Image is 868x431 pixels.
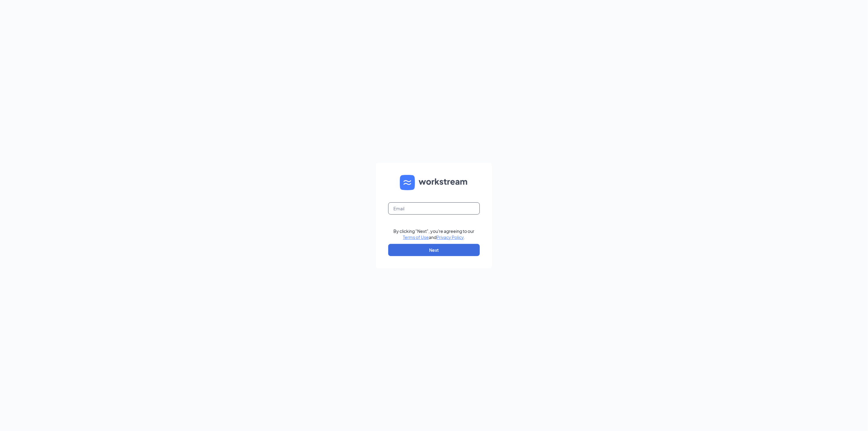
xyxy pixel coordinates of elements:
[400,175,468,190] img: WS logo and Workstream text
[437,234,464,240] a: Privacy Policy
[394,228,475,240] div: By clicking "Next", you're agreeing to our and .
[403,234,429,240] a: Terms of Use
[388,202,480,215] input: Email
[388,244,480,256] button: Next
